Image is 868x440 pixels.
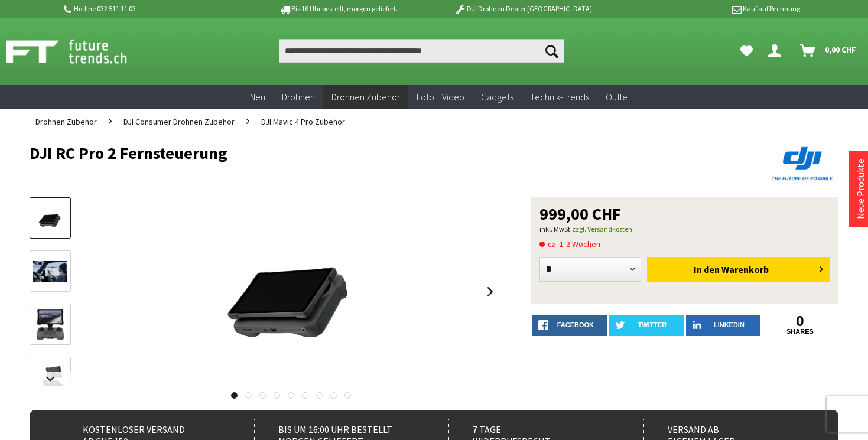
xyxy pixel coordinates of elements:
span: Drohnen Zubehör [35,116,97,127]
span: DJI Consumer Drohnen Zubehör [123,116,235,127]
p: DJI Drohnen Dealer [GEOGRAPHIC_DATA] [431,2,615,16]
p: inkl. MwSt. [539,222,830,236]
a: Drohnen [274,85,323,109]
span: Neu [250,91,265,103]
span: ca. 1-2 Wochen [539,237,600,251]
a: zzgl. Versandkosten [572,224,632,233]
a: Warenkorb [795,39,862,63]
img: Vorschau: DJI RC Pro 2 Fernsteuerung [33,201,67,236]
a: Neue Produkte [854,159,866,219]
button: Suchen [539,39,564,63]
span: 0,00 CHF [825,40,856,59]
a: Outlet [597,85,639,109]
p: Hotline 032 511 11 03 [62,2,246,16]
a: 0 [763,315,837,328]
h1: DJI RC Pro 2 Fernsteuerung [30,144,677,162]
a: Meine Favoriten [734,39,759,63]
span: DJI Mavic 4 Pro Zubehör [261,116,345,127]
span: Drohnen [282,91,315,103]
p: Bis 16 Uhr bestellt, morgen geliefert. [246,2,431,16]
a: Drohnen Zubehör [323,85,408,109]
a: Neu [242,85,274,109]
a: facebook [532,315,607,336]
a: shares [763,328,837,335]
span: Foto + Video [417,91,464,103]
span: Gadgets [481,91,513,103]
a: twitter [609,315,684,336]
a: Gadgets [473,85,522,109]
span: Technik-Trends [530,91,589,103]
span: 999,00 CHF [539,206,621,222]
span: Outlet [606,91,630,103]
a: LinkedIn [686,315,760,336]
img: DJI [768,144,838,183]
input: Produkt, Marke, Kategorie, EAN, Artikelnummer… [279,39,564,63]
span: In den [694,263,720,275]
img: DJI RC Pro 2 Fernsteuerung [196,197,385,386]
a: Dein Konto [763,39,791,63]
span: Warenkorb [721,263,769,275]
span: Drohnen Zubehör [331,91,400,103]
a: DJI Consumer Drohnen Zubehör [118,109,240,135]
a: Foto + Video [408,85,473,109]
a: Drohnen Zubehör [30,109,103,135]
span: twitter [638,321,667,328]
button: In den Warenkorb [647,257,830,282]
a: DJI Mavic 4 Pro Zubehör [255,109,351,135]
img: Shop Futuretrends - zur Startseite wechseln [6,37,153,66]
p: Kauf auf Rechnung [616,2,800,16]
a: Technik-Trends [522,85,597,109]
span: LinkedIn [714,321,745,328]
span: facebook [557,321,594,328]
